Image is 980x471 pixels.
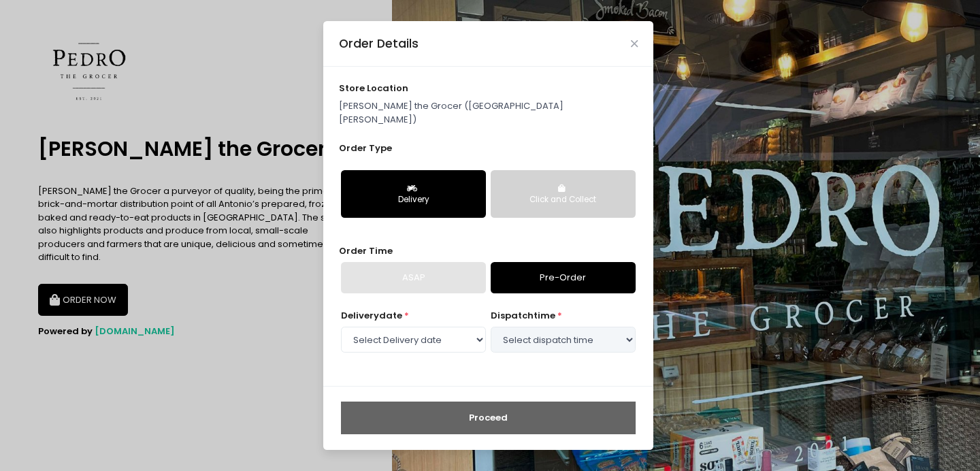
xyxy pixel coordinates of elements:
button: Close [631,40,638,47]
button: Delivery [341,170,486,218]
div: Click and Collect [500,194,626,206]
button: Click and Collect [491,170,636,218]
span: Order Type [339,142,392,155]
span: store location [339,82,408,95]
div: Delivery [350,194,476,206]
span: dispatch time [491,309,555,322]
p: [PERSON_NAME] the Grocer ([GEOGRAPHIC_DATA][PERSON_NAME]) [339,99,638,126]
button: Proceed [341,402,636,434]
div: Order Details [339,35,419,52]
a: Pre-Order [491,262,636,293]
span: Order Time [339,244,393,257]
span: Delivery date [341,309,402,322]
